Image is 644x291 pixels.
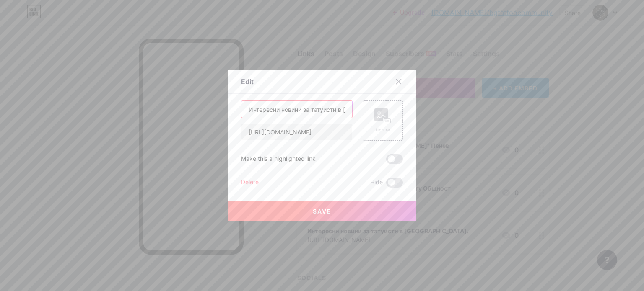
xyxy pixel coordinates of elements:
[228,201,416,221] button: Save
[374,127,391,133] div: Picture
[241,154,316,164] div: Make this a highlighted link
[241,178,259,188] div: Delete
[241,101,352,118] input: Title
[313,208,332,215] span: Save
[370,178,383,188] span: Hide
[241,124,352,140] input: URL
[241,77,254,87] div: Edit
